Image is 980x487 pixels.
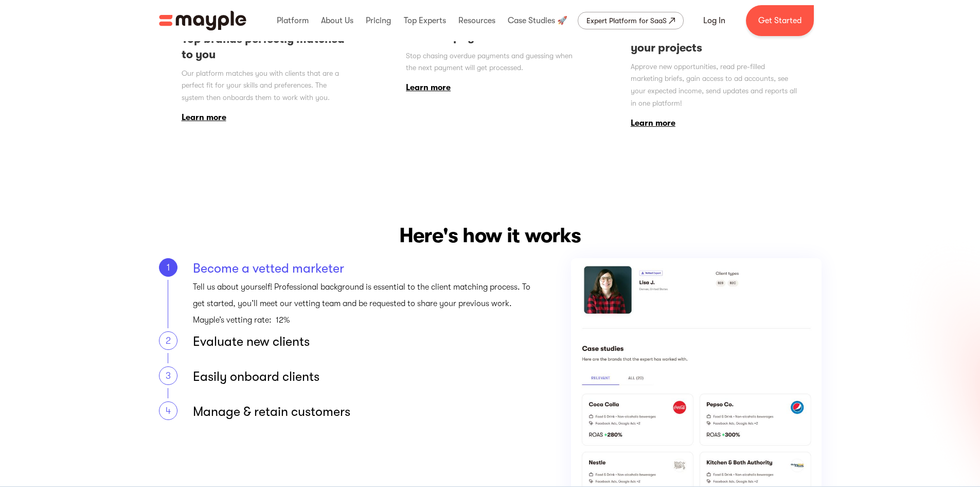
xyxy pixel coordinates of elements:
[193,258,534,279] div: Become a vetted marketer
[456,4,498,37] div: Resources
[578,12,684,29] a: Expert Platform for SaaS
[193,366,534,387] div: Easily onboard clients
[193,331,534,352] div: Evaluate new clients
[406,50,574,75] p: Stop chasing overdue payments and guessing when the next payment will get processed.
[159,401,177,420] div: 4
[401,4,449,37] div: Top Experts
[182,68,350,104] p: Our platform matches you with clients that are a perfect fit for your skills and preferences. The...
[586,14,667,27] div: Expert Platform for SaaS
[159,366,177,385] div: 3
[795,367,980,487] iframe: Chat Widget
[631,119,675,128] a: Learn more
[159,258,177,277] div: 1
[193,279,534,328] p: Tell us about yourself! Professional background is essential to the client matching process. To g...
[182,113,226,122] a: Learn more
[159,221,822,250] h2: Here's how it works
[363,4,394,37] div: Pricing
[691,8,738,33] a: Log In
[182,31,350,62] h1: Top brands perfectly matched to you
[159,11,246,30] a: home
[406,83,451,92] a: Learn more
[159,331,177,350] div: 2
[193,401,534,422] div: Manage & retain customers
[746,5,814,36] a: Get Started
[274,4,311,37] div: Platform
[318,4,356,37] div: About Us
[159,11,246,30] img: Mayple logo
[631,61,799,110] p: Approve new opportunities, read pre-filled marketing briefs, gain access to ad accounts, see your...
